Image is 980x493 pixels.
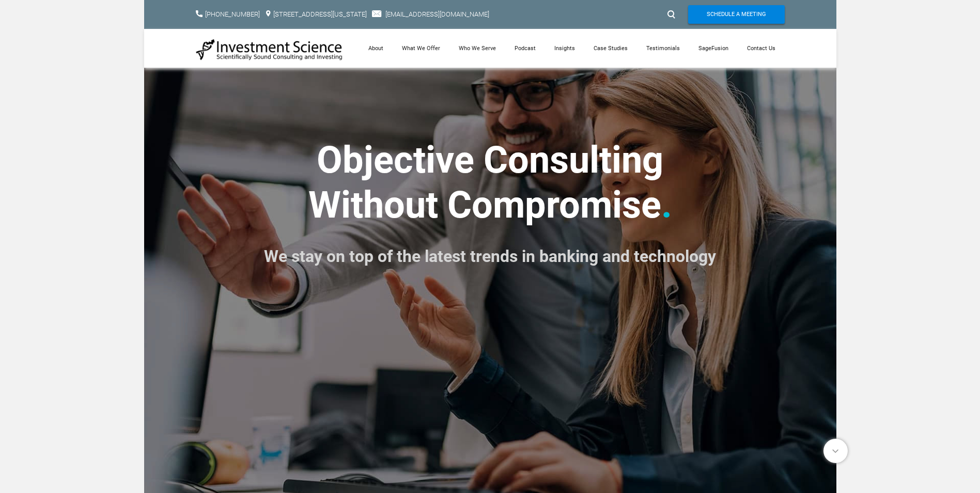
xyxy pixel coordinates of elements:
[637,29,689,68] a: Testimonials
[196,38,343,61] img: Investment Science | NYC Consulting Services
[505,29,545,68] a: Podcast
[393,29,449,68] a: What We Offer
[661,183,672,227] font: .
[385,10,489,18] a: [EMAIL_ADDRESS][DOMAIN_NAME]
[545,29,584,68] a: Insights
[449,29,505,68] a: Who We Serve
[584,29,637,68] a: Case Studies
[308,138,664,226] strong: ​Objective Consulting ​Without Compromise
[273,10,367,18] a: [STREET_ADDRESS][US_STATE]​
[359,29,393,68] a: About
[264,246,716,266] font: We stay on top of the latest trends in banking and technology
[707,5,766,24] span: Schedule A Meeting
[205,10,260,18] a: [PHONE_NUMBER]
[688,5,785,24] a: Schedule A Meeting
[689,29,738,68] a: SageFusion
[738,29,785,68] a: Contact Us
